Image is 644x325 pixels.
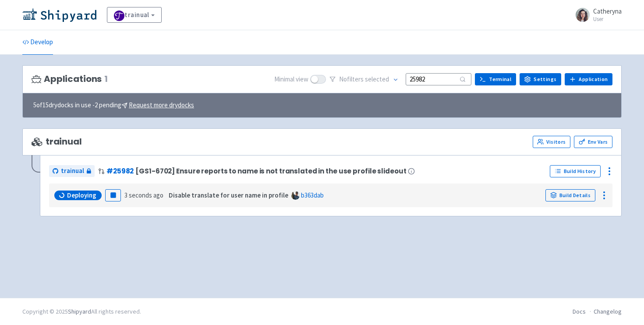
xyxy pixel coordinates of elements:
a: Env Vars [574,136,612,148]
a: Catheryna User [570,8,622,22]
a: Settings [520,73,561,85]
span: 5 of 15 drydocks in use - 2 pending [33,100,194,110]
span: trainual [32,137,82,147]
a: Develop [22,30,53,55]
span: trainual [61,166,84,176]
a: Docs [573,307,586,315]
a: Visitors [533,136,570,148]
button: Pause [105,189,121,201]
span: Minimal view [274,74,308,85]
a: Changelog [594,307,622,315]
small: User [593,16,622,22]
time: 3 seconds ago [124,191,163,199]
a: Application [565,73,612,85]
strong: Disable translate for user name in profile [169,191,288,199]
a: Shipyard [68,307,91,315]
img: Shipyard logo [22,8,96,22]
h3: Applications [32,74,108,84]
a: trainual [49,165,95,177]
input: Search... [406,73,471,85]
u: Request more drydocks [129,101,194,109]
a: Build History [550,165,601,177]
div: Copyright © 2025 All rights reserved. [22,307,141,316]
span: No filter s [339,74,389,85]
a: Terminal [475,73,516,85]
span: 1 [104,74,108,84]
a: Build Details [545,189,595,201]
span: Catheryna [593,7,622,15]
a: trainual [107,7,162,23]
span: [GS1-6702] Ensure reports to name is not translated in the use profile slideout [135,167,406,175]
span: Deploying [67,191,96,200]
a: #25982 [106,166,134,176]
a: b363dab [301,191,324,199]
span: selected [365,75,389,83]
